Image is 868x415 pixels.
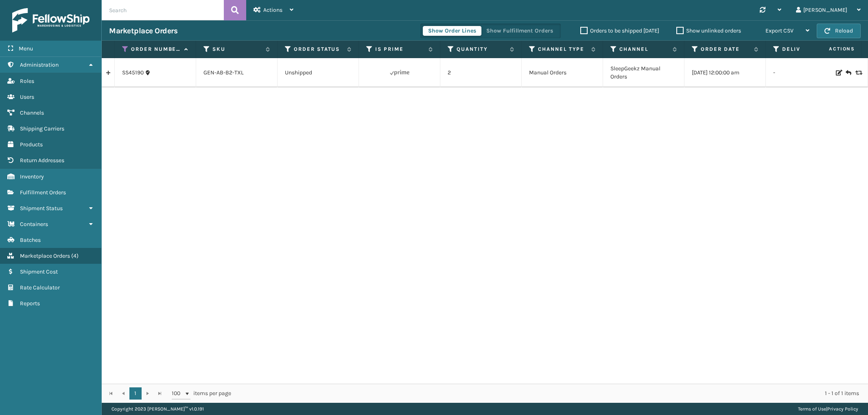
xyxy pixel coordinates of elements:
[20,252,70,259] span: Marketplace Orders
[112,403,204,415] p: Copyright 2023 [PERSON_NAME]™ v 1.0.191
[803,42,860,56] span: Actions
[855,70,860,76] i: Replace
[131,46,180,53] label: Order Number
[836,70,841,76] i: Edit
[20,109,44,116] span: Channels
[782,46,831,53] label: Deliver By Date
[846,69,851,77] i: Create Return Label
[603,58,684,87] td: SleepGeekz Manual Orders
[12,8,90,33] img: logo
[20,125,64,132] span: Shipping Carriers
[20,78,34,85] span: Roles
[766,58,847,87] td: -
[20,205,63,212] span: Shipment Status
[580,27,659,34] label: Orders to be shipped [DATE]
[172,387,231,400] span: items per page
[212,46,262,53] label: SKU
[20,189,66,196] span: Fulfillment Orders
[20,300,40,307] span: Reports
[457,46,506,53] label: Quantity
[172,389,184,398] span: 100
[109,26,177,36] h3: Marketplace Orders
[243,389,859,398] div: 1 - 1 of 1 items
[676,27,741,34] label: Show unlinked orders
[20,93,34,100] span: Users
[20,284,60,291] span: Rate Calculator
[538,46,587,53] label: Channel Type
[278,58,359,87] td: Unshipped
[827,406,858,412] a: Privacy Policy
[375,46,424,53] label: Is Prime
[765,27,794,34] span: Export CSV
[203,69,244,76] a: GEN-AB-B2-TXL
[701,46,750,53] label: Order Date
[20,157,64,164] span: Return Addresses
[122,69,144,77] a: SS45190
[522,58,603,87] td: Manual Orders
[71,252,79,259] span: ( 4 )
[20,173,44,180] span: Inventory
[684,58,766,87] td: [DATE] 12:00:00 am
[423,26,481,36] button: Show Order Lines
[19,45,33,52] span: Menu
[481,26,558,36] button: Show Fulfillment Orders
[294,46,343,53] label: Order Status
[798,406,826,412] a: Terms of Use
[20,237,41,243] span: Batches
[20,221,48,228] span: Containers
[817,24,861,38] button: Reload
[20,61,59,68] span: Administration
[20,268,58,275] span: Shipment Cost
[440,58,522,87] td: 2
[619,46,669,53] label: Channel
[263,7,282,13] span: Actions
[20,141,43,148] span: Products
[129,387,142,400] a: 1
[798,403,858,415] div: |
